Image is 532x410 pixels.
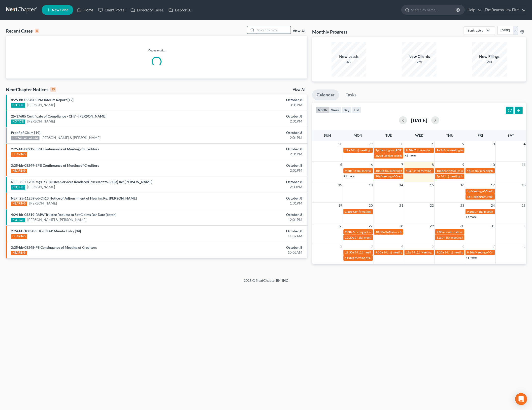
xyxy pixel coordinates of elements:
span: Docket Text: for [PERSON_NAME] and [PERSON_NAME] [384,154,457,158]
div: 2:01PM [208,135,302,140]
div: NOTICE [11,120,25,124]
input: Search by name... [256,26,291,34]
div: October, 8 [208,97,302,102]
span: 20 [368,203,373,208]
span: 5p [436,174,440,178]
span: 341(a) meeting for [PERSON_NAME] [440,174,488,178]
div: 2:01PM [208,152,302,157]
span: 2 [340,243,343,249]
span: 5 [431,243,434,249]
div: NOTICE [11,103,25,108]
a: 8:25-bk-05584-CPM Interim Report [12] [11,98,73,102]
div: 4/2 [332,59,366,64]
span: 12 [338,182,343,188]
span: Wed [415,133,423,137]
p: Please wait... [6,48,307,53]
div: 12:01PM [208,217,302,222]
span: 19 [338,203,343,208]
span: 16 [460,182,465,188]
div: NOTICE [11,185,25,190]
span: Mon [354,133,362,137]
span: 10a [436,169,441,173]
div: 1:01PM [208,201,302,206]
span: New Case [52,8,68,12]
div: NOTICE [11,218,25,222]
span: 9a [436,148,440,152]
span: 22 [429,203,434,208]
span: 26 [338,223,343,229]
div: PROOF OF CLAIM [11,136,39,140]
span: 29 [429,223,434,229]
a: NEF: 25-11239-pb Ch13 Notice of Adjournment of Hearing Re: [PERSON_NAME] [11,196,137,200]
span: 9:30a [345,230,352,234]
div: HEARING [11,169,27,173]
span: Meeting of Creditors for [PERSON_NAME] [475,250,530,254]
span: 1:35p [345,210,353,213]
span: 341(a) meeting for [PERSON_NAME] [383,250,431,254]
span: 11a [345,148,350,152]
h2: [DATE] [411,118,427,123]
span: 9:30a [375,250,383,254]
div: Recent Cases [6,28,39,34]
span: Confirmation hearing for [PERSON_NAME] & [PERSON_NAME] [414,148,497,152]
span: 341(a) meeting for [PERSON_NAME] [475,210,523,213]
span: 7 [492,243,495,249]
span: Sat [508,133,514,137]
div: New Leads [332,54,366,59]
a: The Beacon Law Firm [482,5,526,14]
div: HEARING [11,251,27,255]
div: 11:02AM [208,234,302,239]
a: 2:25-bk-08249-EPB Continuance of Meeting of Creditors [11,163,99,167]
button: day [341,107,352,113]
span: Sun [324,133,331,137]
a: +2 more [405,154,416,157]
div: 2/4 [402,59,436,64]
span: 2p [375,148,379,152]
a: +2 more [344,174,355,178]
span: 9:20a [436,250,444,254]
span: 341(a) meeting for [PERSON_NAME] & [PERSON_NAME] [381,169,455,173]
span: 341(a) meeting for [PERSON_NAME] [355,250,402,254]
a: Help [465,5,482,14]
div: HEARING [11,202,27,206]
a: NEF: 25-11204-mg Ch7 Trustee Services Rendered Pursuant to 330(e) Re: [PERSON_NAME] [11,180,152,184]
span: Meeting of Creditors for [PERSON_NAME] [355,256,410,260]
span: 341(a) meeting for [PERSON_NAME] [350,148,398,152]
div: 2:00PM [208,184,302,189]
div: 10 [50,87,56,92]
span: 13 [368,182,373,188]
span: 11a [436,236,441,239]
span: 341(a) meeting for [PERSON_NAME] [355,236,403,239]
span: 30 [399,141,404,147]
span: 341(a) meeting for [PERSON_NAME] [440,148,488,152]
a: View All [293,29,305,33]
span: 27 [368,223,373,229]
span: 10a [406,169,411,173]
span: 9:30a [345,169,352,173]
span: 11 [521,162,526,168]
div: October, 8 [208,229,302,234]
span: 24 [490,203,495,208]
span: 1p [467,169,470,173]
span: Fri [478,133,483,137]
span: Confirmation hearing for [PERSON_NAME] [444,230,501,234]
span: 341(a) Meeting for [PERSON_NAME] [411,169,460,173]
a: View All [293,88,305,91]
span: 23 [460,203,465,208]
a: 2:25-bk-08219-EPB Continuance of Meeting of Creditors [11,147,99,151]
span: Meeting of Creditors for [PERSON_NAME] [471,195,526,199]
span: 21 [399,203,404,208]
a: [PERSON_NAME] [27,102,55,107]
span: 8 [523,243,526,249]
div: October, 8 [208,163,302,168]
span: 17 [490,182,495,188]
span: Confirmation Hearing for [PERSON_NAME] [353,210,410,213]
span: 28 [338,141,343,147]
div: HEARING [11,152,27,157]
span: 14 [399,182,404,188]
div: Bankruptcy [468,28,483,33]
div: October, 8 [208,179,302,184]
span: 1p [467,195,470,199]
span: Tue [385,133,392,137]
span: 28 [399,223,404,229]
